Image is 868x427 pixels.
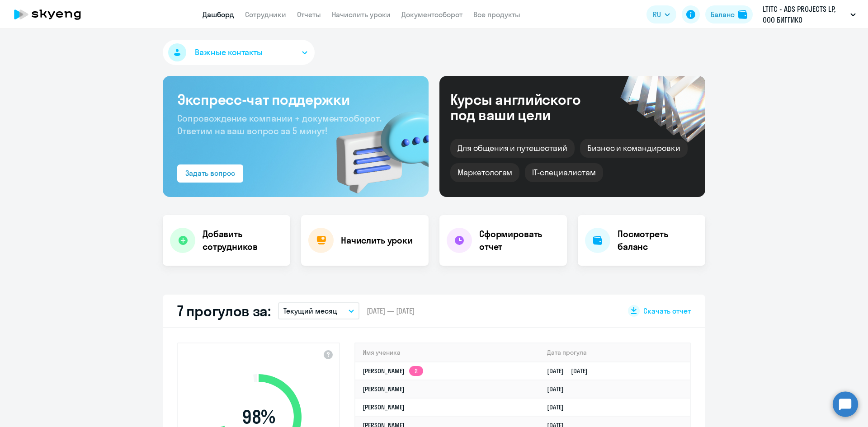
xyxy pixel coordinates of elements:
span: Скачать отчет [643,306,691,316]
span: Важные контакты [195,47,263,58]
div: Баланс [711,9,735,20]
a: Начислить уроки [332,10,391,19]
a: Все продукты [473,10,520,19]
span: [DATE] — [DATE] [367,306,415,316]
div: IT-специалистам [525,163,603,182]
button: LTITC - ADS PROJECTS LP, ООО БИГГИКО [758,4,860,25]
h4: Добавить сотрудников [203,228,283,253]
button: RU [646,5,676,23]
span: Сопровождение компании + документооборот. Ответим на ваш вопрос за 5 минут! [177,113,382,136]
p: Текущий месяц [283,305,337,316]
h4: Посмотреть баланс [618,228,698,253]
th: Имя ученика [355,343,540,362]
div: Маркетологам [450,163,519,182]
a: Документооборот [401,10,462,19]
img: balance [738,10,747,19]
button: Балансbalance [705,5,753,23]
app-skyeng-badge: 2 [409,366,423,376]
a: [PERSON_NAME]2 [363,367,423,375]
img: bg-img [323,95,429,197]
button: Задать вопрос [177,164,243,183]
a: Сотрудники [245,10,286,19]
a: Отчеты [297,10,321,19]
h3: Экспресс-чат поддержки [177,90,414,108]
h4: Сформировать отчет [479,228,560,253]
div: Для общения и путешествий [450,139,575,158]
div: Задать вопрос [185,168,235,178]
a: [DATE][DATE] [547,367,595,375]
span: RU [653,9,661,20]
a: [DATE] [547,403,571,411]
div: Курсы английского под ваши цели [450,92,605,122]
a: [PERSON_NAME] [363,403,405,411]
h2: 7 прогулов за: [177,302,271,320]
a: [DATE] [547,385,571,393]
a: [PERSON_NAME] [363,385,405,393]
h4: Начислить уроки [341,234,413,247]
p: LTITC - ADS PROJECTS LP, ООО БИГГИКО [763,4,847,25]
div: Бизнес и командировки [580,139,688,158]
button: Текущий месяц [278,302,359,319]
button: Важные контакты [163,40,315,65]
th: Дата прогула [540,343,690,362]
a: Дашборд [203,10,234,19]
